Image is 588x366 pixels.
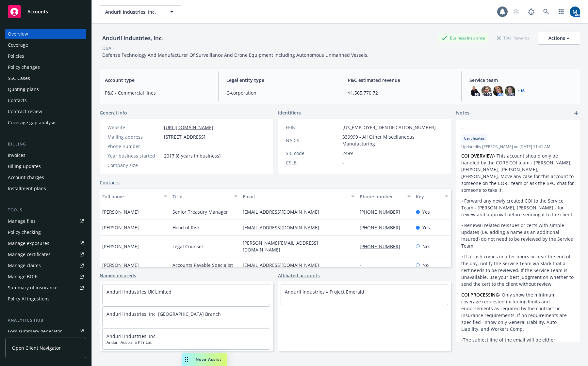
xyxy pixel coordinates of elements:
div: Manage exposures [8,238,49,249]
div: Policy checking [8,227,41,237]
span: Anduril Industries, Inc. [105,8,162,15]
div: Manage claims [8,260,41,271]
div: SIC code [286,150,340,157]
div: Summary of insurance [8,282,57,293]
a: SSC Cases [5,73,86,84]
div: Year business started [107,152,161,159]
button: Email [240,189,357,204]
span: [PERSON_NAME] [102,224,139,231]
div: Policy changes [8,62,40,72]
div: Overview [8,29,28,39]
a: Affiliated accounts [278,272,320,279]
div: Key contact [416,193,441,200]
a: [EMAIL_ADDRESS][DOMAIN_NAME] [243,262,324,268]
button: Anduril Industries, Inc. [100,5,181,18]
img: photo [505,86,515,96]
img: photo [469,86,480,96]
div: Title [172,193,230,200]
span: Updated by [PERSON_NAME] on [DATE] 11:41 AM [461,144,575,150]
img: photo [481,86,492,96]
div: Mailing address [107,133,161,140]
a: Summary of insurance [5,282,86,293]
span: - [164,162,166,169]
a: Anduril Industries, Inc, [GEOGRAPHIC_DATA] Branch [106,311,221,317]
div: Business Insurance [438,34,488,42]
span: Nova Assist [196,357,221,362]
span: Yes [422,224,430,231]
p: • This account should only be handled by the CORE COI team - [PERSON_NAME], [PERSON_NAME], [PERSO... [461,152,575,193]
span: Legal entity type [226,77,332,84]
span: Open Client Navigator [12,344,61,351]
a: Start snowing [510,5,523,18]
div: Manage BORs [8,271,39,282]
span: C-corporation [226,89,332,96]
span: Accounts [27,9,48,14]
div: Anduril Industries, Inc. [100,34,166,42]
div: Manage certificates [8,249,51,260]
a: Switch app [555,5,568,18]
div: Analytics hub [5,317,86,324]
button: Nova Assist [182,353,227,366]
div: Loss summary generator [8,326,62,337]
span: - [342,159,344,166]
div: NAICS [286,137,340,144]
button: Phone number [357,189,413,204]
span: Anduril Australia PTY Ltd. [106,340,266,345]
a: [EMAIL_ADDRESS][DOMAIN_NAME] [243,224,324,231]
p: • Only show the minimum coverage requested including limits and endorsements as required by the c... [461,291,575,332]
div: Coverage [8,40,28,50]
span: Identifiers [278,109,301,116]
span: [PERSON_NAME] [102,262,139,268]
div: Account charges [8,172,44,183]
div: Full name [102,193,160,200]
a: Manage certificates [5,249,86,260]
a: Policies [5,51,86,61]
a: Policy changes [5,62,86,72]
a: Coverage [5,40,86,50]
div: Actions [548,32,569,44]
a: Report a Bug [525,5,538,18]
a: [PHONE_NUMBER] [360,243,405,250]
a: Contacts [5,95,86,106]
p: • Renewal related reissues or certs with simple updates (i.e. adding a name as an additional insu... [461,222,575,249]
div: SSC Cases [8,73,30,84]
a: Overview [5,29,86,39]
span: 2017 (8 years in business) [164,152,220,159]
div: Tools [5,207,86,213]
div: Coverage gap analysis [8,117,57,128]
a: Manage claims [5,260,86,271]
span: - [461,125,558,132]
span: [US_EMPLOYER_IDENTIFICATION_NUMBER] [342,124,436,131]
strong: COI OVERVIEW [461,153,494,159]
span: $1,565,770.72 [348,89,453,96]
div: Policies [8,51,24,61]
button: Actions [538,32,580,45]
div: Quoting plans [8,84,39,95]
div: CSLB [286,159,340,166]
div: Website [107,124,161,131]
span: - [164,143,166,150]
div: Contract review [8,106,42,117]
div: Total Rewards [494,34,532,42]
div: FEIN [286,124,340,131]
span: Accounts Payable Specialist [172,262,233,268]
span: Senior Treasury Manager [172,208,228,215]
a: Search [540,5,553,18]
div: Email [243,193,347,200]
div: Phone number [107,143,161,150]
span: [PERSON_NAME] [102,243,139,250]
a: Named insureds [100,272,136,279]
span: General info [100,109,127,116]
img: photo [493,86,503,96]
img: photo [570,7,580,17]
button: Key contact [413,189,451,204]
a: Policy checking [5,227,86,237]
a: [URL][DOMAIN_NAME] [164,124,213,130]
div: Billing updates [8,161,41,172]
span: Certificates [464,135,485,141]
a: - [360,262,367,268]
a: Policy AI ingestions [5,294,86,304]
a: Account charges [5,172,86,183]
a: add [572,109,580,117]
button: Title [170,189,240,204]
